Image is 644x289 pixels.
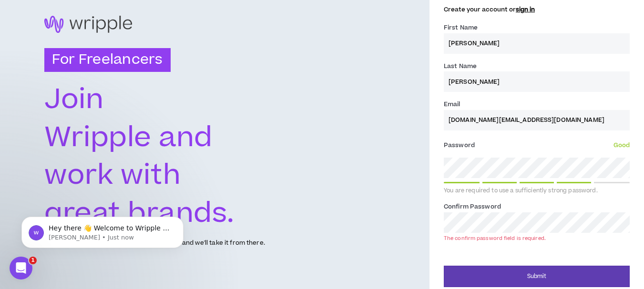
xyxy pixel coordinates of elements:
iframe: Intercom notifications message [7,197,198,263]
input: Last name [444,71,630,92]
span: 1 [29,257,37,264]
div: You are required to use a sufficiently strong password. [444,187,630,195]
label: Confirm Password [444,199,501,214]
label: Last Name [444,59,477,74]
h3: For Freelancers [44,48,171,72]
label: Email [444,97,460,112]
div: The confirm password field is required. [444,235,546,242]
text: Join [44,80,103,120]
button: Submit [444,266,630,287]
input: Enter Email [444,110,630,130]
input: First name [444,33,630,54]
text: Wripple and [44,118,213,158]
text: work with [44,156,182,195]
text: great brands. [44,194,235,233]
span: Password [444,141,475,149]
label: First Name [444,20,478,35]
a: sign in [516,5,535,14]
span: Good [613,141,630,149]
h5: Create your account or [444,6,630,13]
iframe: Intercom live chat [10,257,32,279]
